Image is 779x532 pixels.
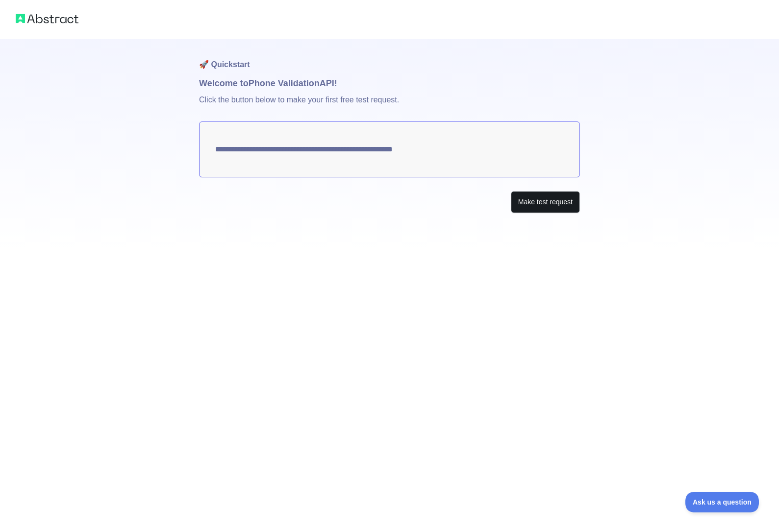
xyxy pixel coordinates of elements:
[199,39,580,76] h1: 🚀 Quickstart
[199,90,580,121] p: Click the button below to make your first free test request.
[199,76,580,90] h1: Welcome to Phone Validation API!
[685,492,759,512] iframe: Toggle Customer Support
[511,191,580,213] button: Make test request
[16,12,78,25] img: Abstract logo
